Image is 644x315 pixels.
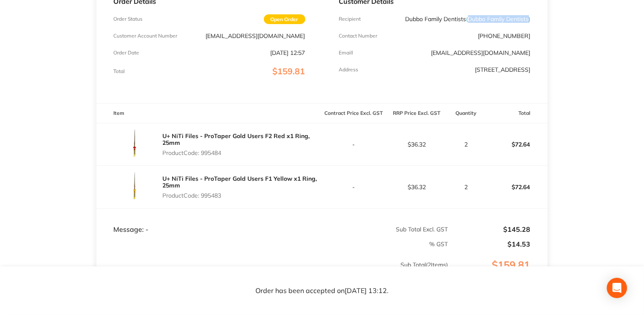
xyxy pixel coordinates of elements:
[339,50,354,56] p: Emaill
[271,49,305,56] p: [DATE] 12:57
[385,103,448,123] th: RRP Price Excl. GST
[113,33,177,39] p: Customer Account Number
[162,192,322,199] p: Product Code: 995483
[431,49,531,57] a: [EMAIL_ADDRESS][DOMAIN_NAME]
[113,123,156,166] img: czdkc29ieQ
[206,33,305,39] p: [EMAIL_ADDRESS][DOMAIN_NAME]
[162,132,310,147] a: U+ NiTi Files - ProTaper Gold Users F2 Red x1 Ring, 25mm
[339,67,359,73] p: Address
[449,240,531,248] p: $14.53
[339,33,378,39] p: Contact Number
[162,175,317,189] a: U+ NiTi Files - ProTaper Gold Users F1 Yellow x1 Ring, 25mm
[113,68,125,74] p: Total
[255,287,389,295] p: Order has been accepted on [DATE] 13:12 .
[449,225,531,233] p: $145.28
[449,184,484,190] p: 2
[386,184,448,190] p: $36.32
[113,50,139,56] p: Order Date
[485,134,547,155] p: $72.64
[96,103,322,123] th: Item
[339,16,361,22] p: Recipient
[449,141,484,148] p: 2
[406,16,531,22] p: Dubbo Family Dentists
[113,16,143,22] p: Order Status
[264,14,305,24] span: Open Order
[484,103,547,123] th: Total
[273,66,305,76] span: $159.81
[466,15,531,23] span: ( Dubbo Family Dentists )
[323,184,385,190] p: -
[323,141,385,148] p: -
[323,226,448,233] p: Sub Total Excl. GST
[607,278,627,298] div: Open Intercom Messenger
[475,66,531,73] p: [STREET_ADDRESS]
[113,166,156,208] img: djFnczhxaw
[96,208,322,234] td: Message: -
[386,141,448,148] p: $36.32
[97,241,448,247] p: % GST
[97,261,448,285] p: Sub Total ( 2 Items)
[449,259,547,288] p: $159.81
[485,177,547,197] p: $72.64
[162,149,322,156] p: Product Code: 995484
[478,33,531,39] p: [PHONE_NUMBER]
[322,103,385,123] th: Contract Price Excl. GST
[448,103,484,123] th: Quantity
